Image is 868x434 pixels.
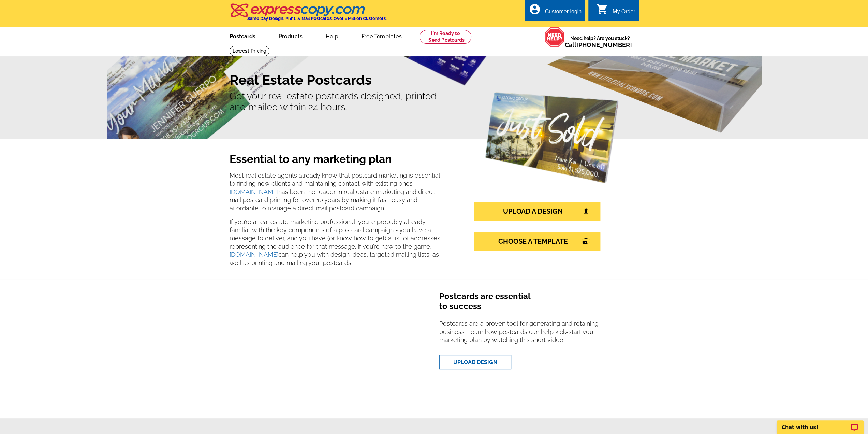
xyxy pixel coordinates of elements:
a: account_circle Customer login [528,8,582,16]
h1: Real Estate Postcards [230,72,639,88]
iframe: LiveChat chat widget [772,412,868,434]
div: Customer login [545,9,582,18]
i: account_circle [528,3,541,15]
img: real-estate-postcards.png [485,92,618,183]
a: shopping_cart My Order [596,8,635,16]
a: [PHONE_NUMBER] [576,41,632,48]
i: photo_size_select_large [582,238,590,244]
a: Help [315,28,349,44]
a: [DOMAIN_NAME] [230,251,278,258]
p: Most real estate agents already know that postcard marketing is essential to finding new clients ... [230,171,442,212]
a: UPLOAD DESIGN [439,355,511,369]
a: Postcards [219,28,266,44]
h2: Essential to any marketing plan [230,153,442,168]
p: If you’re a real estate marketing professional, you’re probably already familiar with the key com... [230,218,442,267]
img: help [544,27,565,47]
a: Same Day Design, Print, & Mail Postcards. Over 1 Million Customers. [230,8,387,21]
i: shopping_cart [596,3,608,15]
a: CHOOSE A TEMPLATEphoto_size_select_large [474,232,600,251]
h4: Same Day Design, Print, & Mail Postcards. Over 1 Million Customers. [247,16,387,21]
div: My Order [613,9,635,18]
a: [DOMAIN_NAME] [230,188,278,195]
a: UPLOAD A DESIGN [474,202,600,221]
a: Free Templates [351,28,413,44]
a: Products [268,28,314,44]
h4: Postcards are essential to success [439,292,608,317]
p: Postcards are a proven tool for generating and retaining business. Learn how postcards can help k... [439,320,608,350]
p: Get your real estate postcards designed, printed and mailed within 24 hours. [230,91,639,113]
span: Need help? Are you stuck? [565,35,635,48]
span: Call [565,41,632,48]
